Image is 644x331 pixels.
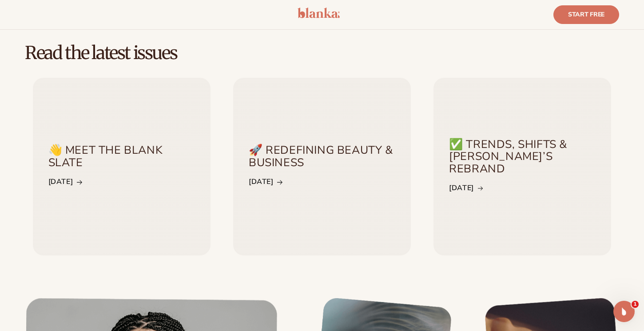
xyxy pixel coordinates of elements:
h3: 👋 Meet the Blank slate [48,144,195,169]
p: Read the latest issues [25,41,177,64]
a: [DATE] [249,175,282,188]
a: [DATE] [449,182,483,195]
img: logo [298,8,340,18]
h3: ✅ Trends, shifts & [PERSON_NAME]’s rebrand [449,139,596,175]
span: 1 [632,301,639,308]
iframe: Intercom live chat [613,301,635,322]
h3: 🚀 Redefining beauty & business [249,144,395,169]
a: logo [298,8,340,22]
a: [DATE] [48,175,82,188]
a: Start free [553,5,619,24]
